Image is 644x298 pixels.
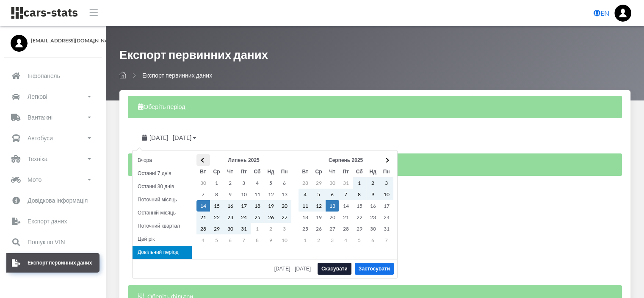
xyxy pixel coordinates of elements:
td: 28 [299,177,312,189]
td: 7 [380,234,393,246]
a: Автобуси [6,128,100,148]
th: Вт [299,166,312,177]
td: 2 [312,234,326,246]
td: 16 [366,200,380,212]
td: 5 [353,234,366,246]
td: 5 [312,189,326,200]
td: 10 [237,189,251,200]
th: Пт [339,166,353,177]
td: 29 [312,177,326,189]
th: Чт [224,166,237,177]
td: 7 [339,189,353,200]
a: Легкові [6,87,100,106]
p: Легкові [28,91,47,102]
td: 22 [210,212,224,223]
th: Ср [312,166,326,177]
td: 20 [278,200,291,212]
td: 24 [380,212,393,223]
td: 1 [353,177,366,189]
a: Пошук по VIN [6,232,100,252]
span: Експорт первинних даних [142,72,212,79]
td: 7 [237,234,251,246]
button: Скасувати [318,263,351,275]
td: 6 [224,234,237,246]
td: 9 [366,189,380,200]
img: ... [614,5,631,22]
td: 30 [196,177,210,189]
th: Нд [366,166,380,177]
li: Поточний місяць [133,193,192,206]
td: 8 [353,189,366,200]
td: 15 [353,200,366,212]
td: 28 [196,223,210,234]
td: 18 [299,212,312,223]
h1: Експорт первинних даних [119,47,268,67]
td: 11 [299,200,312,212]
td: 6 [366,234,380,246]
th: Пт [237,166,251,177]
td: 4 [196,234,210,246]
td: 4 [299,189,312,200]
td: 8 [251,234,264,246]
td: 27 [278,212,291,223]
td: 4 [339,234,353,246]
a: Вантажні [6,108,100,127]
td: 31 [380,223,393,234]
td: 25 [251,212,264,223]
td: 20 [326,212,339,223]
th: Чт [326,166,339,177]
td: 28 [339,223,353,234]
td: 3 [326,234,339,246]
p: Пошук по VIN [28,237,65,247]
td: 4 [251,177,264,189]
span: [EMAIL_ADDRESS][DOMAIN_NAME] [31,37,95,45]
td: 6 [278,177,291,189]
p: Інфопанель [28,70,60,81]
td: 7 [196,189,210,200]
td: 2 [264,223,278,234]
p: Автобуси [28,133,53,143]
td: 1 [299,234,312,246]
th: Липень 2025 [210,154,278,166]
td: 3 [380,177,393,189]
p: Довідкова інформація [28,195,88,206]
li: Вчора [133,154,192,167]
td: 9 [224,189,237,200]
td: 13 [326,200,339,212]
td: 3 [278,223,291,234]
td: 11 [251,189,264,200]
td: 14 [196,200,210,212]
td: 19 [264,200,278,212]
td: 10 [278,234,291,246]
th: Сб [251,166,264,177]
td: 17 [380,200,393,212]
td: 27 [326,223,339,234]
li: Цей рік [133,233,192,246]
td: 3 [237,177,251,189]
td: 26 [264,212,278,223]
td: 29 [210,223,224,234]
td: 30 [326,177,339,189]
td: 13 [278,189,291,200]
td: 2 [366,177,380,189]
a: Мото [6,170,100,189]
td: 5 [210,234,224,246]
p: Експорт даних [28,216,67,226]
td: 2 [224,177,237,189]
td: 21 [339,212,353,223]
a: [EMAIL_ADDRESS][DOMAIN_NAME] [11,35,95,45]
p: Техніка [28,153,47,164]
td: 17 [237,200,251,212]
td: 24 [237,212,251,223]
th: Ср [210,166,224,177]
a: EN [590,5,613,22]
a: Експорт первинних даних [6,253,100,273]
li: Останній місяць [133,206,192,220]
li: Останні 30 днів [133,180,192,193]
td: 12 [264,189,278,200]
span: [DATE] - [DATE] [149,134,191,141]
td: 23 [366,212,380,223]
td: 21 [196,212,210,223]
p: Мото [28,174,41,185]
